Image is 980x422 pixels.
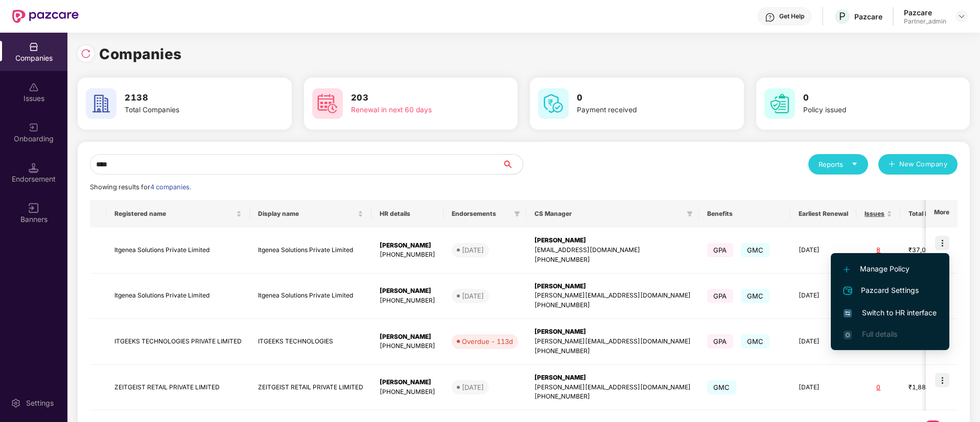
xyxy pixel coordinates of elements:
[803,105,932,116] div: Policy issued
[908,383,960,392] div: ₹1,88,800
[12,10,79,23] img: New Pazcare Logo
[29,203,39,213] img: svg+xml;base64,PHN2ZyB3aWR0aD0iMTYiIGhlaWdodD0iMTYiIHZpZXdCb3g9IjAgMCAxNiAxNiIgZmlsbD0ibm9uZSIgeG...
[534,210,683,218] span: CS Manager
[865,210,884,218] span: Issues
[351,91,480,105] h3: 203
[452,210,510,218] span: Endorsements
[534,327,691,337] div: [PERSON_NAME]
[865,245,892,255] div: 8
[81,48,91,59] img: svg+xml;base64,PHN2ZyBpZD0iUmVsb2FkLTMyeDMyIiB4bWxucz0iaHR0cDovL3d3dy53My5vcmcvMjAwMC9zdmciIHdpZH...
[958,12,966,20] img: svg+xml;base64,PHN2ZyBpZD0iRHJvcGRvd24tMzJ4MzIiIHhtbG5zPSJodHRwOi8vd3d3LnczLm9yZy8yMDAwL3N2ZyIgd2...
[125,91,253,105] h3: 2138
[462,336,513,346] div: Overdue - 113d
[899,159,948,169] span: New Company
[764,88,795,119] img: svg+xml;base64,PHN2ZyB4bWxucz0iaHR0cDovL3d3dy53My5vcmcvMjAwMC9zdmciIHdpZHRoPSI2MCIgaGVpZ2h0PSI2MC...
[514,211,520,217] span: filter
[534,236,691,245] div: [PERSON_NAME]
[790,365,856,411] td: [DATE]
[86,88,116,119] img: svg+xml;base64,PHN2ZyB4bWxucz0iaHR0cDovL3d3dy53My5vcmcvMjAwMC9zdmciIHdpZHRoPSI2MCIgaGVpZ2h0PSI2MC...
[844,285,937,297] span: Pazcard Settings
[889,161,895,169] span: plus
[878,154,958,175] button: plusNew Company
[371,200,444,228] th: HR details
[854,12,882,21] div: Pazcare
[534,291,691,301] div: [PERSON_NAME][EMAIL_ADDRESS][DOMAIN_NAME]
[23,398,57,408] div: Settings
[908,245,960,255] div: ₹37,05,005.3
[29,82,39,92] img: svg+xml;base64,PHN2ZyBpZD0iSXNzdWVzX2Rpc2FibGVkIiB4bWxucz0iaHR0cDovL3d3dy53My5vcmcvMjAwMC9zdmciIH...
[685,208,695,220] span: filter
[106,274,250,319] td: Itgenea Solutions Private Limited
[106,319,250,365] td: ITGEEKS TECHNOLOGIES PRIVATE LIMITED
[312,88,343,119] img: svg+xml;base64,PHN2ZyB4bWxucz0iaHR0cDovL3d3dy53My5vcmcvMjAwMC9zdmciIHdpZHRoPSI2MCIgaGVpZ2h0PSI2MC...
[250,228,371,274] td: Itgenea Solutions Private Limited
[99,43,182,65] h1: Companies
[380,241,435,251] div: [PERSON_NAME]
[462,291,484,301] div: [DATE]
[534,373,691,383] div: [PERSON_NAME]
[790,274,856,319] td: [DATE]
[741,334,770,349] span: GMC
[935,236,949,250] img: icon
[29,163,39,173] img: svg+xml;base64,PHN2ZyB3aWR0aD0iMTQuNSIgaGVpZ2h0PSIxNC41IiB2aWV3Qm94PSIwIDAgMTYgMTYiIGZpbGw9Im5vbm...
[462,382,484,392] div: [DATE]
[741,243,770,257] span: GMC
[844,263,937,275] span: Manage Policy
[844,307,937,318] span: Switch to HR interface
[935,373,949,387] img: icon
[577,105,706,116] div: Payment received
[534,346,691,356] div: [PHONE_NUMBER]
[250,274,371,319] td: Itgenea Solutions Private Limited
[839,10,846,22] span: P
[904,17,946,26] div: Partner_admin
[577,91,706,105] h3: 0
[790,319,856,365] td: [DATE]
[512,208,522,220] span: filter
[844,266,850,272] img: svg+xml;base64,PHN2ZyB4bWxucz0iaHR0cDovL3d3dy53My5vcmcvMjAwMC9zdmciIHdpZHRoPSIxMi4yMDEiIGhlaWdodD...
[250,365,371,411] td: ZEITGEIST RETAIL PRIVATE LIMITED
[538,88,569,119] img: svg+xml;base64,PHN2ZyB4bWxucz0iaHR0cDovL3d3dy53My5vcmcvMjAwMC9zdmciIHdpZHRoPSI2MCIgaGVpZ2h0PSI2MC...
[351,105,480,116] div: Renewal in next 60 days
[779,12,804,20] div: Get Help
[106,228,250,274] td: Itgenea Solutions Private Limited
[707,334,733,349] span: GPA
[380,332,435,342] div: [PERSON_NAME]
[106,200,250,228] th: Registered name
[534,337,691,346] div: [PERSON_NAME][EMAIL_ADDRESS][DOMAIN_NAME]
[502,154,523,175] button: search
[862,330,897,338] span: Full details
[699,200,790,228] th: Benefits
[765,12,775,22] img: svg+xml;base64,PHN2ZyBpZD0iSGVscC0zMngzMiIgeG1sbnM9Imh0dHA6Ly93d3cudzMub3JnLzIwMDAvc3ZnIiB3aWR0aD...
[908,210,952,218] span: Total Premium
[534,383,691,392] div: [PERSON_NAME][EMAIL_ADDRESS][DOMAIN_NAME]
[707,289,733,303] span: GPA
[150,183,191,191] span: 4 companies.
[904,8,946,17] div: Pazcare
[250,319,371,365] td: ITGEEKS TECHNOLOGIES
[29,122,39,133] img: svg+xml;base64,PHN2ZyB3aWR0aD0iMjAiIGhlaWdodD0iMjAiIHZpZXdCb3g9IjAgMCAyMCAyMCIgZmlsbD0ibm9uZSIgeG...
[856,200,900,228] th: Issues
[11,398,21,408] img: svg+xml;base64,PHN2ZyBpZD0iU2V0dGluZy0yMHgyMCIgeG1sbnM9Imh0dHA6Ly93d3cudzMub3JnLzIwMDAvc3ZnIiB3aW...
[865,383,892,392] div: 0
[258,210,356,218] span: Display name
[534,245,691,255] div: [EMAIL_ADDRESS][DOMAIN_NAME]
[707,380,736,394] span: GMC
[380,341,435,351] div: [PHONE_NUMBER]
[687,211,693,217] span: filter
[502,160,523,168] span: search
[534,282,691,291] div: [PERSON_NAME]
[707,243,733,257] span: GPA
[90,183,191,191] span: Showing results for
[534,301,691,310] div: [PHONE_NUMBER]
[844,331,852,339] img: svg+xml;base64,PHN2ZyB4bWxucz0iaHR0cDovL3d3dy53My5vcmcvMjAwMC9zdmciIHdpZHRoPSIxNi4zNjMiIGhlaWdodD...
[790,228,856,274] td: [DATE]
[380,296,435,306] div: [PHONE_NUMBER]
[106,365,250,411] td: ZEITGEIST RETAIL PRIVATE LIMITED
[380,378,435,387] div: [PERSON_NAME]
[534,392,691,402] div: [PHONE_NUMBER]
[851,161,858,167] span: caret-down
[926,200,958,228] th: More
[741,289,770,303] span: GMC
[819,159,858,169] div: Reports
[790,200,856,228] th: Earliest Renewal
